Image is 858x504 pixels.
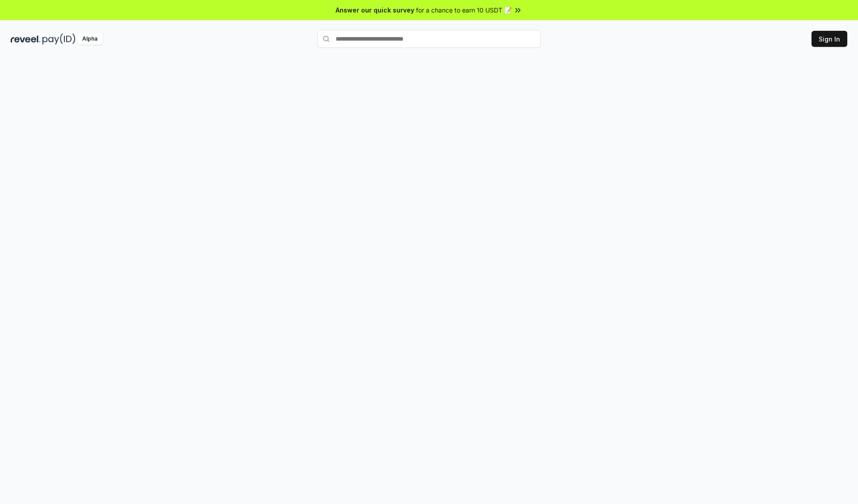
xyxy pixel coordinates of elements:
img: pay_id [42,33,76,45]
span: Answer our quick survey [336,5,414,15]
div: Alpha [77,33,102,45]
button: Sign In [812,31,847,47]
img: reveel_dark [11,33,41,45]
span: for a chance to earn 10 USDT 📝 [416,5,512,15]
